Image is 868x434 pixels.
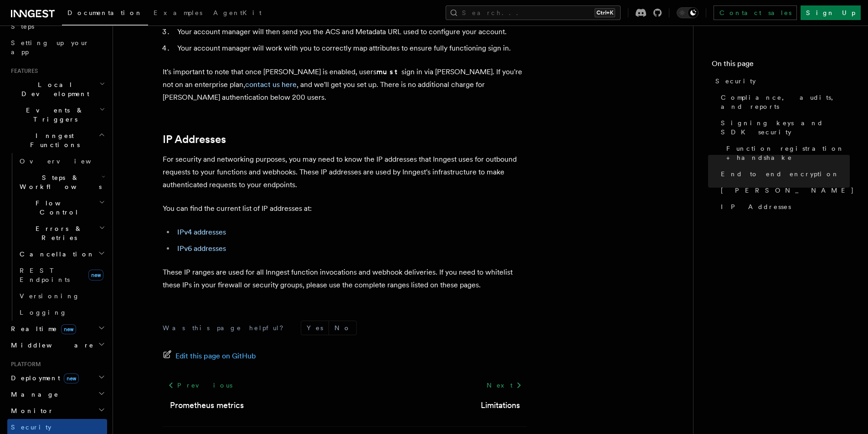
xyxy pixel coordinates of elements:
[7,102,107,128] button: Events & Triggers
[446,5,621,20] button: Search...Ctrl+K
[721,118,850,137] span: Signing keys and SDK security
[16,304,107,321] a: Logging
[7,128,107,153] button: Inngest Functions
[7,403,107,419] button: Monitor
[717,89,850,115] a: Compliance, audits, and reports
[7,406,54,415] span: Monitor
[163,377,238,393] a: Previous
[712,73,850,89] a: Security
[7,324,76,333] span: Realtime
[245,80,297,89] a: contact us here
[721,186,854,195] span: [PERSON_NAME]
[715,77,756,86] span: Security
[88,270,103,281] span: new
[721,169,839,179] span: End to end encryption
[213,9,262,16] span: AgentKit
[177,244,226,253] a: IPv6 addresses
[177,228,226,236] a: IPv4 addresses
[16,220,107,246] button: Errors & Retries
[717,199,850,215] a: IP Addresses
[595,8,615,17] kbd: Ctrl+K
[376,67,401,76] strong: must
[64,373,79,383] span: new
[148,3,208,25] a: Examples
[677,7,699,18] button: Toggle dark mode
[7,386,107,403] button: Manage
[481,399,520,412] a: Limitations
[7,390,59,399] span: Manage
[726,144,850,162] span: Function registration + handshake
[163,350,256,363] a: Edit this page on GitHub
[16,246,107,262] button: Cancellation
[717,115,850,140] a: Signing keys and SDK security
[61,324,76,334] span: new
[481,377,527,393] a: Next
[11,39,89,56] span: Setting up your app
[721,202,791,211] span: IP Addresses
[175,350,256,363] span: Edit this page on GitHub
[163,66,527,104] p: It's important to note that once [PERSON_NAME] is enabled, users sign in via [PERSON_NAME]. If yo...
[16,153,107,169] a: Overview
[7,67,38,75] span: Features
[301,321,329,335] button: Yes
[11,424,51,431] span: Security
[16,224,99,242] span: Errors & Retries
[7,35,107,60] a: Setting up your app
[163,202,527,215] p: You can find the current list of IP addresses at:
[723,140,850,166] a: Function registration + handshake
[7,373,79,383] span: Deployment
[717,182,850,199] a: [PERSON_NAME]
[175,26,527,38] li: Your account manager will then send you the ACS and Metadata URL used to configure your account.
[7,341,94,350] span: Middleware
[163,153,527,191] p: For security and networking purposes, you may need to know the IP addresses that Inngest uses for...
[16,199,99,217] span: Flow Control
[7,77,107,102] button: Local Development
[7,370,107,386] button: Deploymentnew
[801,5,861,20] a: Sign Up
[7,337,107,353] button: Middleware
[170,399,244,412] a: Prometheus metrics
[163,133,226,146] a: IP Addresses
[16,288,107,304] a: Versioning
[163,323,290,332] p: Was this page helpful?
[712,58,850,73] h4: On this page
[20,267,70,283] span: REST Endpoints
[16,195,107,220] button: Flow Control
[329,321,356,335] button: No
[16,262,107,288] a: REST Endpointsnew
[7,80,99,98] span: Local Development
[16,173,102,191] span: Steps & Workflows
[717,166,850,182] a: End to end encryption
[7,153,107,321] div: Inngest Functions
[154,9,202,16] span: Examples
[20,292,80,300] span: Versioning
[7,131,98,149] span: Inngest Functions
[714,5,797,20] a: Contact sales
[208,3,267,25] a: AgentKit
[67,9,143,16] span: Documentation
[62,3,148,26] a: Documentation
[7,106,99,124] span: Events & Triggers
[16,250,95,259] span: Cancellation
[175,42,527,55] li: Your account manager will work with you to correctly map attributes to ensure fully functioning s...
[7,361,41,368] span: Platform
[7,321,107,337] button: Realtimenew
[16,169,107,195] button: Steps & Workflows
[721,93,850,111] span: Compliance, audits, and reports
[20,309,67,316] span: Logging
[20,158,113,165] span: Overview
[163,266,527,291] p: These IP ranges are used for all Inngest function invocations and webhook deliveries. If you need...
